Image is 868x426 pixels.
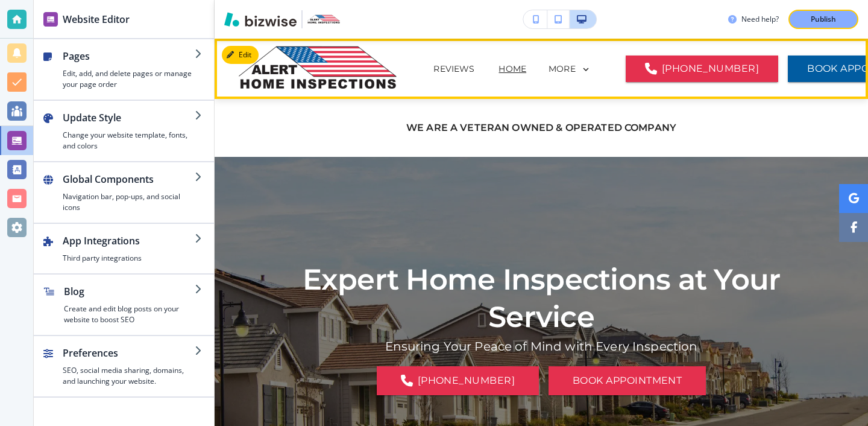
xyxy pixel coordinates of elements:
img: Your Logo [307,14,340,24]
a: [PHONE_NUMBER] [626,56,778,82]
h2: Global Components [63,172,195,186]
h2: Website Editor [63,12,130,27]
button: Global ComponentsNavigation bar, pop-ups, and social icons [34,162,214,223]
p: Publish [811,14,836,25]
img: Alert Home Inspections [239,44,397,92]
h1: Expert Home Inspections at Your Service [270,261,813,336]
h4: SEO, social media sharing, domains, and launching your website. [63,365,195,387]
h2: App Integrations [63,234,195,248]
button: Edit [222,46,259,64]
p: HOME [498,63,526,75]
h3: Need help? [741,14,779,25]
a: Social media link to google account [839,184,868,213]
strong: WE ARE A VETERAN OWNED & OPERATED COMPANY [406,122,676,133]
h2: Blog [64,284,195,299]
button: PreferencesSEO, social media sharing, domains, and launching your website. [34,336,214,396]
h4: Navigation bar, pop-ups, and social icons [63,191,195,213]
button: BOOK APPOINTMENT [549,366,706,395]
h2: Update Style [63,110,195,125]
h4: Third party integrations [63,253,195,264]
div: MORE [548,59,606,78]
h4: Create and edit blog posts on your website to boost SEO [64,304,195,325]
h4: Edit, add, and delete pages or manage your page order [63,68,195,90]
button: Publish [788,10,858,29]
button: PagesEdit, add, and delete pages or manage your page order [34,39,214,100]
h4: Change your website template, fonts, and colors [63,130,195,151]
h2: Preferences [63,346,195,360]
img: Bizwise Logo [224,12,297,27]
button: App IntegrationsThird party integrations [34,224,214,273]
button: Update StyleChange your website template, fonts, and colors [34,101,214,161]
a: Social media link to facebook account [839,213,868,242]
img: editor icon [43,12,58,27]
p: MORE [549,65,576,74]
p: REVIEWS [433,63,474,75]
a: [PHONE_NUMBER] [377,366,539,395]
h6: Ensuring Your Peace of Mind with Every Inspection [385,339,698,354]
button: BlogCreate and edit blog posts on your website to boost SEO [34,275,214,335]
h2: Pages [63,49,195,63]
